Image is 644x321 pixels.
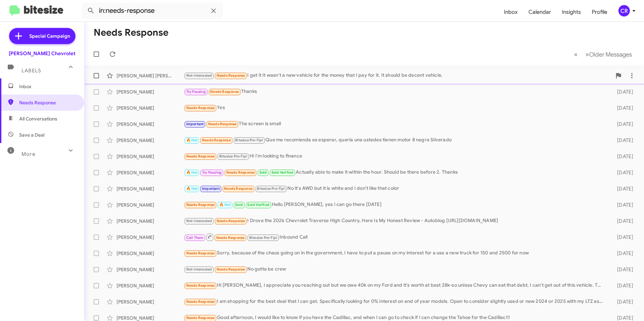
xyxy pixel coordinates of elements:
[249,236,277,240] span: Bitesize Pro-Tip!
[186,170,198,175] span: 🔥 Hot
[186,283,215,288] span: Needs Response
[184,298,606,306] div: I am shopping for the best deal that I can get. Specifically looking for 0% interest on end of ye...
[117,72,184,79] div: [PERSON_NAME] [PERSON_NAME]
[219,154,247,158] span: Bitesize Pro-Tip!
[186,236,204,240] span: Call Them
[117,169,184,176] div: [PERSON_NAME]
[117,298,184,305] div: [PERSON_NAME]
[523,2,556,22] a: Calendar
[606,266,639,273] div: [DATE]
[186,203,215,207] span: Needs Response
[184,201,606,209] div: Hello [PERSON_NAME], yes I can go there [DATE]
[217,219,245,223] span: Needs Response
[117,218,184,224] div: [PERSON_NAME]
[186,299,215,304] span: Needs Response
[498,2,523,22] a: Inbox
[585,50,589,59] span: »
[606,250,639,257] div: [DATE]
[259,170,267,175] span: Sold
[574,50,578,59] span: «
[186,267,212,272] span: Not-Interested
[219,203,231,207] span: 🔥 Hot
[618,5,630,16] div: CR
[606,202,639,208] div: [DATE]
[186,106,215,110] span: Needs Response
[184,104,606,112] div: Yes
[606,153,639,160] div: [DATE]
[257,186,285,191] span: Bitesize Pro-Tip!
[184,136,606,144] div: Que me recomienda es esperar, quería una ustedes tienen motor 8 negra Silverado
[570,47,582,61] button: Previous
[117,105,184,111] div: [PERSON_NAME]
[570,47,636,61] nav: Page navigation example
[22,151,35,157] span: More
[117,137,184,144] div: [PERSON_NAME]
[202,138,231,142] span: Needs Response
[9,50,75,57] div: [PERSON_NAME] Chevrolet
[606,137,639,144] div: [DATE]
[184,233,606,241] div: Inbound Call
[247,203,269,207] span: Sold Verified
[186,251,215,255] span: Needs Response
[210,90,239,94] span: Needs Response
[581,47,636,61] button: Next
[19,83,76,90] span: Inbox
[606,169,639,176] div: [DATE]
[186,219,212,223] span: Not-Interested
[117,88,184,95] div: [PERSON_NAME]
[606,121,639,128] div: [DATE]
[216,236,245,240] span: Needs Response
[19,132,44,138] span: Save a Deal
[117,202,184,208] div: [PERSON_NAME]
[184,169,606,176] div: Actually able to make it within the hour. Should be there before 2. Thanks
[586,2,613,22] a: Profile
[117,282,184,289] div: [PERSON_NAME]
[184,217,606,225] div: I Drove the 2026 Chevrolet Traverse High Country, Here Is My Honest Review - Autoblog [URL][DOMAI...
[606,234,639,241] div: [DATE]
[184,88,606,96] div: Thanks
[22,68,41,74] span: Labels
[208,122,237,126] span: Needs Response
[235,203,243,207] span: Sold
[606,282,639,289] div: [DATE]
[186,90,206,94] span: Try Pausing
[613,5,637,16] button: CR
[186,154,215,158] span: Needs Response
[271,170,294,175] span: Sold Verified
[184,120,606,128] div: The screen is small
[202,170,222,175] span: Try Pausing
[556,2,586,22] a: Insights
[606,185,639,192] div: [DATE]
[606,298,639,305] div: [DATE]
[186,316,215,320] span: Needs Response
[94,27,168,38] h1: Needs Response
[117,250,184,257] div: [PERSON_NAME]
[235,138,263,142] span: Bitesize Pro-Tip!
[226,170,255,175] span: Needs Response
[606,218,639,224] div: [DATE]
[117,153,184,160] div: [PERSON_NAME]
[117,234,184,241] div: [PERSON_NAME]
[184,249,606,257] div: Sorry, because of the chaos going on in the government, I have to put a pause on my interest for ...
[117,121,184,128] div: [PERSON_NAME]
[606,105,639,111] div: [DATE]
[82,3,223,19] input: Search
[224,186,253,191] span: Needs Response
[19,115,57,122] span: All Conversations
[9,28,75,44] a: Special Campaign
[184,265,606,273] div: No gotta be crew
[186,122,204,126] span: Important
[117,185,184,192] div: [PERSON_NAME]
[184,152,606,160] div: Hi I'm looking to finance
[217,267,245,272] span: Needs Response
[186,73,212,78] span: Not-Interested
[117,266,184,273] div: [PERSON_NAME]
[19,99,76,106] span: Needs Response
[589,51,632,58] span: Older Messages
[186,186,198,191] span: 🔥 Hot
[184,72,612,79] div: I get it It wasn't a new vehicle for the money that I pay for it. It should be decent vehicle.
